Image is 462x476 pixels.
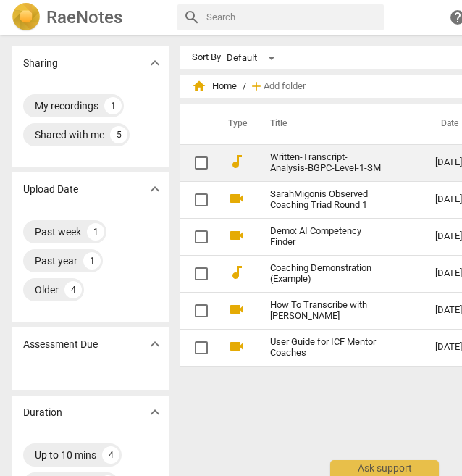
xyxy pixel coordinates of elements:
[144,401,166,423] button: Show more
[35,283,59,297] div: Older
[249,79,264,93] span: add
[104,97,122,114] div: 1
[102,446,119,464] div: 4
[228,301,245,318] span: videocam
[270,226,383,248] a: Demo: AI Competency Finder
[146,335,164,353] span: expand_more
[243,81,246,92] span: /
[23,182,78,197] p: Upload Date
[12,3,41,32] img: Logo
[12,3,166,32] a: LogoRaeNotes
[228,227,245,244] span: videocam
[270,300,383,322] a: How To Transcribe with [PERSON_NAME]
[270,189,383,211] a: SarahMigonis Observed Coaching Triad Round 1
[228,264,245,281] span: audiotrack
[192,79,206,93] span: home
[144,52,166,74] button: Show more
[192,79,237,93] span: Home
[83,252,101,270] div: 1
[228,338,245,355] span: videocam
[35,128,104,142] div: Shared with me
[35,99,98,113] div: My recordings
[64,281,82,298] div: 4
[23,56,58,71] p: Sharing
[192,52,221,63] div: Sort By
[270,152,383,174] a: Written-Transcript-Analysis-BGPC-Level-1-SM
[270,263,383,285] a: Coaching Demonstration (Example)
[146,54,164,72] span: expand_more
[146,404,164,421] span: expand_more
[35,448,96,462] div: Up to 10 mins
[228,190,245,207] span: videocam
[206,6,378,29] input: Search
[46,7,122,28] h2: RaeNotes
[264,81,306,92] span: Add folder
[227,46,280,70] div: Default
[228,153,245,170] span: audiotrack
[330,460,439,476] div: Ask support
[110,126,127,143] div: 5
[144,333,166,355] button: Show more
[253,104,424,144] th: Title
[23,405,62,420] p: Duration
[217,104,253,144] th: Type
[144,178,166,200] button: Show more
[87,223,104,241] div: 1
[23,337,98,352] p: Assessment Due
[270,337,383,359] a: User Guide for ICF Mentor Coaches
[35,225,81,239] div: Past week
[146,180,164,198] span: expand_more
[183,9,201,26] span: search
[35,254,77,268] div: Past year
